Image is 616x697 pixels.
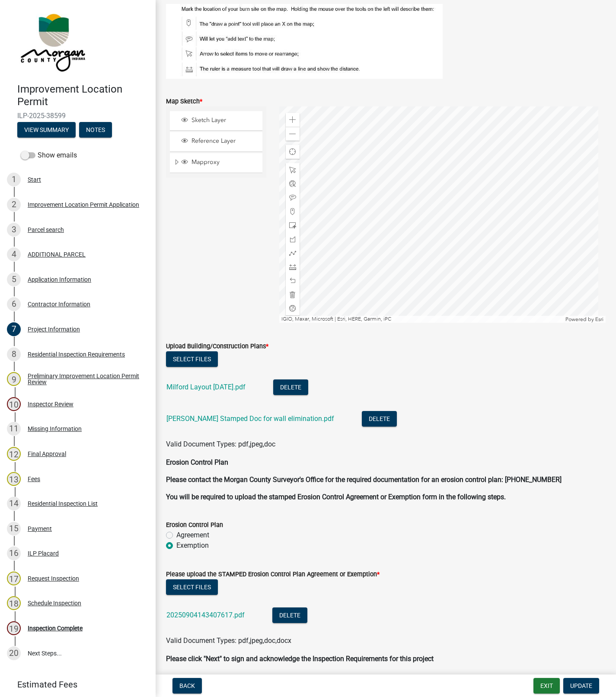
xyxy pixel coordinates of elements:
div: Application Information [28,276,91,283]
img: map_tools-sm_9c903488-6d06-459d-9e87-41fdf6e21155.jpg [166,4,443,79]
div: 17 [7,572,21,585]
div: Missing Information [28,426,82,432]
ul: Layer List [169,109,263,175]
div: Final Approval [28,451,66,457]
div: Improvement Location Permit Application [28,202,139,208]
wm-modal-confirm: Delete Document [272,612,307,620]
div: Zoom out [286,127,300,141]
div: 14 [7,497,21,511]
div: 20 [7,646,21,660]
label: Map Sketch [166,99,202,105]
div: Mapproxy [180,158,259,167]
div: 2 [7,198,21,212]
div: 7 [7,322,21,336]
div: ILP Placard [28,550,59,556]
button: View Summary [17,122,76,138]
div: 19 [7,621,21,635]
div: 13 [7,472,21,486]
a: Esri [595,316,603,322]
wm-modal-confirm: Delete Document [273,384,308,392]
label: Exemption [176,540,209,551]
div: Find my location [286,145,300,159]
div: 12 [7,447,21,461]
button: Update [563,678,599,694]
div: Zoom in [286,113,300,127]
div: 16 [7,546,21,560]
a: Milford Layout [DATE].pdf [166,383,246,391]
a: 20250904143407617.pdf [166,611,245,619]
strong: Please contact the Morgan County Surveyor's Office for the required documentation for an erosion ... [166,475,562,484]
span: Update [570,682,592,689]
span: Expand [173,158,180,167]
button: Exit [533,678,560,694]
li: Mapproxy [170,153,262,173]
wm-modal-confirm: Notes [79,127,112,134]
li: Sketch Layer [170,111,262,131]
div: Sketch Layer [180,116,259,125]
div: Parcel search [28,227,64,233]
div: Fees [28,476,40,482]
a: [PERSON_NAME] Stamped Doc for wall elimination.pdf [166,414,334,423]
div: 6 [7,297,21,311]
div: Residential Inspection Requirements [28,351,125,357]
div: 11 [7,422,21,436]
button: Notes [79,122,112,138]
span: ILP-2025-38599 [17,112,138,120]
label: Show emails [21,150,77,161]
div: Residential Inspection List [28,501,98,507]
div: 5 [7,273,21,286]
button: Delete [272,607,307,623]
div: 10 [7,397,21,411]
li: Reference Layer [170,132,262,151]
span: Sketch Layer [189,116,259,124]
img: Morgan County, Indiana [17,9,87,74]
button: Select files [166,579,218,595]
span: Mapproxy [189,158,259,166]
button: Back [172,678,202,694]
strong: You will be required to upload the stamped Erosion Control Agreement or Exemption form in the fol... [166,493,506,501]
div: Inspection Complete [28,625,83,631]
div: 18 [7,596,21,610]
span: Valid Document Types: pdf,jpeg,doc [166,440,275,448]
div: Preliminary Improvement Location Permit Review [28,373,142,385]
div: IGIO, Maxar, Microsoft | Esri, HERE, Garmin, iPC [279,316,563,323]
span: Back [179,682,195,689]
wm-modal-confirm: Delete Document [362,415,397,424]
div: 1 [7,173,21,186]
div: Payment [28,526,52,532]
strong: Please click "Next" to sign and acknowledge the Inspection Requirements for this project [166,655,434,663]
div: 9 [7,372,21,386]
div: Reference Layer [180,137,259,146]
label: Erosion Control Plan [166,522,223,528]
button: Delete [273,379,308,395]
div: Inspector Review [28,401,73,407]
label: Upload Building/Construction Plans [166,344,268,350]
div: Start [28,177,41,183]
span: Valid Document Types: pdf,jpeg,doc,docx [166,636,291,645]
button: Delete [362,411,397,427]
a: Estimated Fees [7,676,142,693]
strong: Erosion Control Plan [166,458,228,466]
div: Project Information [28,326,80,332]
wm-modal-confirm: Summary [17,127,76,134]
span: Reference Layer [189,137,259,145]
div: 8 [7,347,21,361]
div: 15 [7,522,21,536]
div: Request Inspection [28,575,79,581]
label: Agreement [176,530,209,540]
button: Select files [166,351,218,367]
div: Powered by [563,316,606,323]
div: 4 [7,247,21,261]
div: 3 [7,223,21,237]
div: Schedule Inspection [28,600,81,606]
div: ADDITIONAL PARCEL [28,251,86,257]
h4: Improvement Location Permit [17,83,149,108]
label: Please upload the STAMPED Erosion Control Plan Agreement or Exemption [166,572,380,578]
div: Contractor Information [28,301,90,307]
